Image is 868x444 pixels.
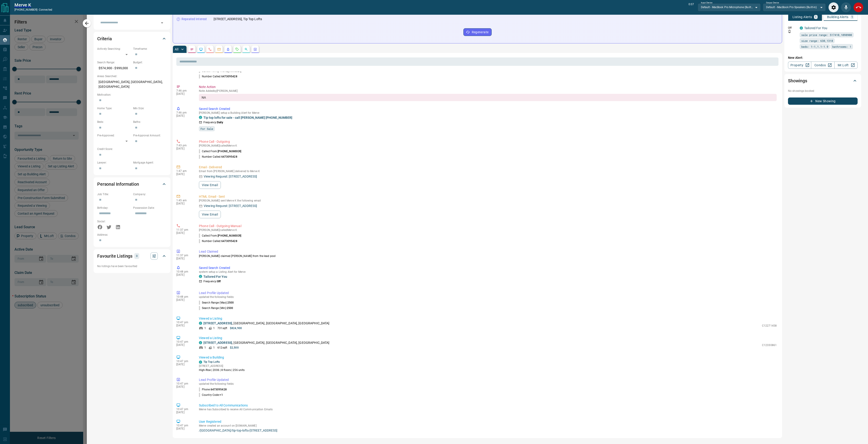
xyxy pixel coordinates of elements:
p: Credit Score: [97,147,167,151]
p: 11:37 pm [176,254,192,257]
p: 0:07 [689,2,694,12]
p: Birthday: [97,206,131,210]
div: Mute [841,2,851,12]
div: condos.ca [199,341,202,344]
p: Motivation: [97,93,167,97]
p: [DATE] [176,273,192,276]
p: New Alert: [788,55,858,60]
p: 1 [204,346,206,350]
p: 10:47 pm [176,321,192,324]
p: 1 [213,346,215,350]
a: Property [788,62,811,69]
p: [PERSON_NAME] called Merve K [199,228,777,232]
span: 6473095428 [211,388,227,391]
p: Search Range (Max) : [199,301,234,305]
p: , [GEOGRAPHIC_DATA], [GEOGRAPHIC_DATA], [GEOGRAPHIC_DATA] [203,321,330,326]
button: New Showing [788,97,858,105]
span: 2500 [227,306,233,310]
span: [PHONE_NUMBER] [218,150,241,153]
p: 1:45 am [176,199,192,202]
div: condos.ca [800,26,803,30]
span: 6473095428 [221,155,237,158]
svg: Agent Actions [253,47,257,51]
p: [GEOGRAPHIC_DATA], [GEOGRAPHIC_DATA], [GEOGRAPHIC_DATA] [97,78,167,90]
h2: Favourite Listings [97,252,132,260]
p: [DATE] [176,427,192,430]
div: NA [199,94,777,101]
p: Search Range: [97,60,131,64]
p: 7:43 pm [176,144,192,147]
span: bathrooms: 1 [832,44,851,49]
a: Tip Top Lofts [203,360,220,363]
p: 10:48 pm [176,295,192,298]
p: 731 sqft [217,326,227,330]
p: Lead Profile Updated [199,291,777,295]
p: 10:47 pm [176,340,192,343]
p: [DATE] [176,411,192,414]
button: Open [159,20,165,26]
p: 612 sqft [217,346,227,350]
a: Condos [811,62,834,69]
p: Areas Searched: [97,74,167,78]
p: [STREET_ADDRESS] [199,364,245,368]
svg: Emails [217,47,221,51]
p: Mortgage Agent: [133,161,167,165]
p: Viewed a Listing [199,316,777,321]
p: updated the following fields: [199,295,777,299]
p: [DATE] [176,231,192,235]
p: 1 [815,15,817,19]
div: Criteria [97,33,167,44]
p: 10:47 pm [176,360,192,363]
p: 1 [213,326,215,330]
p: Number Called: [199,155,237,159]
span: 2500 [227,301,234,304]
p: Frequency: [203,120,223,124]
p: [DATE] [176,173,192,176]
p: $824,900 [230,326,242,330]
p: Budget: [133,60,167,64]
p: C12271458 [762,324,777,328]
p: Email from [PERSON_NAME] delivered to Merve K [199,170,777,173]
svg: Listing Alerts [226,47,230,51]
span: +1 [219,393,223,397]
p: Baths: [133,120,167,124]
div: condos.ca [199,275,202,278]
a: /[GEOGRAPHIC_DATA]/tip-top-lofts-[STREET_ADDRESS] [199,429,777,432]
p: [DATE] [176,202,192,205]
p: Merve has Subscribed to receive All Communication Emails [199,408,777,411]
p: [DATE] [176,257,192,260]
p: Saved Search Created [199,107,777,111]
span: For Sale [200,126,213,131]
p: Phone Call - Outgoing Manual [199,224,777,228]
p: User Registered [199,419,777,424]
div: Personal Information [97,179,167,190]
a: [STREET_ADDRESS] [203,341,232,344]
p: Viewed a Listing [199,336,777,340]
p: Viewed a Building [199,355,777,360]
h2: Merve K [14,2,52,8]
p: 10:47 pm [176,408,192,411]
p: Phone Call - Outgoing [199,139,777,144]
p: [PERSON_NAME] sent Merve K the following email [199,199,777,202]
p: Subscribed to All Communications [199,403,777,408]
p: [STREET_ADDRESS], Tip Top Lofts [214,17,262,21]
span: size range: 630,1318 [801,38,833,43]
svg: Requests [235,47,239,51]
p: Pre-Approved: [97,133,131,138]
p: Lawyer: [97,161,131,165]
p: Min Size: [133,106,167,110]
svg: Lead Browsing Activity [199,47,203,51]
p: Lead Profile Updated [199,378,777,382]
p: [DATE] [176,298,192,302]
span: beds: 1-1,1.1-1.9 [801,44,828,49]
div: Default - MacBook Pro Speakers (Built-in) [763,3,826,11]
p: [PERSON_NAME] setup a Building Alert for Merve [199,111,777,114]
p: [PHONE_NUMBER] - [14,8,52,12]
a: Tailored For You [804,26,827,30]
p: updated the following fields: [199,382,777,385]
p: Social: [97,219,131,223]
p: Search Range (Min) : [199,306,233,310]
label: Output Device [766,1,779,4]
div: condos.ca [199,322,202,325]
a: Tip top lofts for sale - call [PERSON_NAME] [PHONE_NUMBER] [203,116,292,119]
